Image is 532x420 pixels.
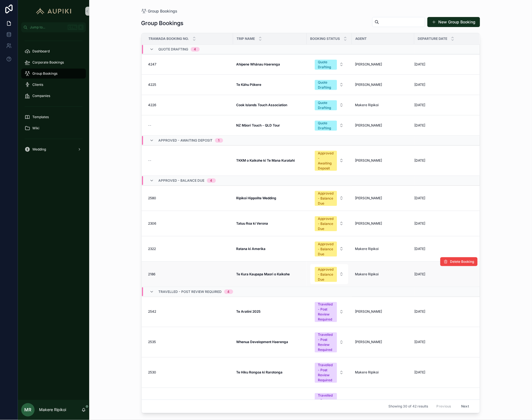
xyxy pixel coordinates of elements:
[310,299,349,325] a: Select Button
[355,340,411,344] a: [PERSON_NAME]
[159,47,188,52] span: Quote Drafting
[148,310,156,314] span: 2542
[355,158,382,163] span: [PERSON_NAME]
[355,221,411,226] a: [PERSON_NAME]
[415,247,473,251] a: [DATE]
[30,25,65,30] span: Jump to...
[310,264,349,285] a: Select Button
[218,138,220,143] div: 1
[148,370,156,375] span: 2530
[32,94,50,98] span: Companies
[450,259,474,264] span: Delete Booking
[310,37,340,41] span: Booking Status
[310,239,348,259] button: Select Button
[318,363,334,383] div: Travelled - Post Review Required
[236,123,303,128] a: NZ Māori Touch - QLD Tour
[236,370,283,375] strong: Te Hiku Rongoa ki Rarotonga
[389,404,428,409] span: Showing 30 of 42 results
[355,310,411,314] a: [PERSON_NAME]
[21,57,86,67] a: Corporate Bookings
[355,196,411,200] a: [PERSON_NAME]
[310,264,348,284] button: Select Button
[415,82,425,87] span: [DATE]
[355,272,379,276] span: Makere Ripikoi
[25,407,32,413] span: MR
[236,82,262,87] strong: Te Kāhu Pōkere
[415,370,473,375] a: [DATE]
[415,196,473,200] a: [DATE]
[39,407,66,413] p: Makere Ripikoi
[440,257,478,266] button: Delete Booking
[32,60,64,65] span: Corporate Bookings
[415,310,473,314] a: [DATE]
[148,196,230,200] a: 2580
[415,158,473,163] a: [DATE]
[33,7,74,16] img: App logo
[148,123,230,128] a: --
[159,138,213,143] span: Approved - Awaiting Deposit
[228,290,230,294] div: 4
[148,158,152,163] span: --
[148,370,230,375] a: 2530
[236,370,303,375] a: Te Hiku Rongoa ki Rarotonga
[148,62,230,67] a: 4247
[310,213,349,234] a: Select Button
[355,123,382,128] span: [PERSON_NAME]
[415,62,425,67] span: [DATE]
[67,25,78,30] span: Ctrl
[148,340,156,344] span: 2535
[310,390,349,416] a: Select Button
[310,188,348,208] button: Select Button
[236,123,280,127] strong: NZ Māori Touch - QLD Tour
[32,71,57,76] span: Group Bookings
[355,272,411,276] a: Makere Ripikoi
[236,62,303,67] a: Ahipene Whānau Haerenga
[21,22,86,32] button: Jump to...CtrlK
[141,19,184,27] h1: Group Bookings
[236,272,290,276] strong: Te Kura Kaupapa Maori o Kaikohe
[310,188,349,208] a: Select Button
[415,123,425,128] span: [DATE]
[148,82,156,87] span: 4225
[148,272,230,276] a: 2186
[236,103,287,107] strong: Cook Islands Touch Association
[236,340,303,344] a: Whenua Development Haerenga
[415,221,425,226] span: [DATE]
[415,103,473,107] a: [DATE]
[21,80,86,90] a: Clients
[427,17,480,27] button: New Group Booking
[236,247,303,251] a: Ratana ki Amerika
[210,178,212,183] div: 4
[355,62,382,67] span: [PERSON_NAME]
[318,393,334,413] div: Travelled - Post Review Required
[355,310,382,314] span: [PERSON_NAME]
[236,221,303,226] a: Tatuu Roa ki Verona
[141,8,178,14] a: Group Bookings
[318,60,334,70] div: Quote Drafting
[356,37,367,41] span: Agent
[318,151,334,171] div: Approved - Awaiting Deposit
[310,148,349,173] a: Select Button
[355,103,411,107] a: Makere Ripikoi
[148,103,230,107] a: 4226
[21,91,86,101] a: Companies
[236,310,303,314] a: Te Aratini 2025
[415,247,425,251] span: [DATE]
[415,221,473,226] a: [DATE]
[236,82,303,87] a: Te Kāhu Pōkere
[32,147,46,152] span: Wedding
[457,402,473,411] button: Next
[310,148,348,173] button: Select Button
[318,332,334,353] div: Travelled - Post Review Required
[318,191,334,206] div: Approved - Balance Due
[310,57,348,72] button: Select Button
[415,340,425,344] span: [DATE]
[415,123,473,128] a: [DATE]
[355,123,411,128] a: [PERSON_NAME]
[21,46,86,56] a: Dashboard
[236,221,268,225] strong: Tatuu Roa ki Verona
[355,247,379,251] span: Makere Ripikoi
[148,247,156,251] span: 2322
[415,196,425,200] span: [DATE]
[310,330,348,355] button: Select Button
